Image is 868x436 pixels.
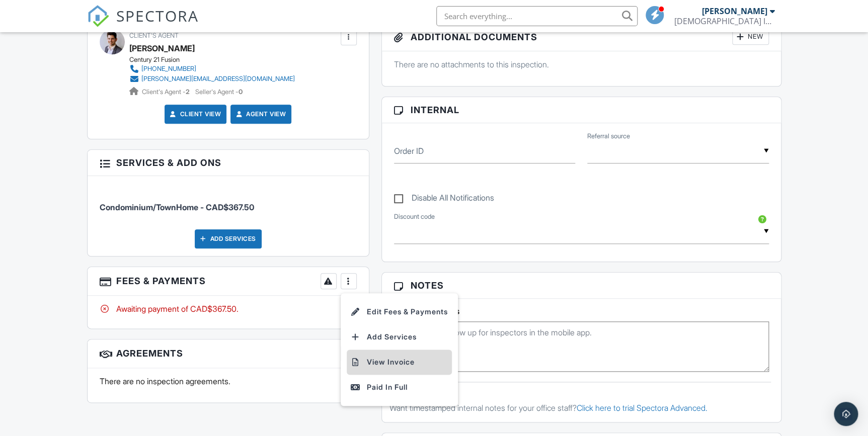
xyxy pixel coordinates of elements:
h3: Notes [382,273,781,299]
div: Office Notes [389,392,773,402]
div: [PHONE_NUMBER] [141,65,196,73]
a: [PHONE_NUMBER] [129,64,295,74]
h5: Inspector Notes [394,306,769,316]
a: [PERSON_NAME][EMAIL_ADDRESS][DOMAIN_NAME] [129,74,295,84]
label: Order ID [394,145,424,156]
a: Agent View [234,109,286,119]
strong: 2 [186,88,190,96]
div: [PERSON_NAME] [702,6,767,16]
img: The Best Home Inspection Software - Spectora [87,5,109,27]
h3: Agreements [88,339,369,368]
div: Century 21 Fusion [129,56,303,64]
h3: Internal [382,97,781,123]
h3: Services & Add ons [88,150,369,176]
span: SPECTORA [116,5,199,26]
div: [PERSON_NAME][EMAIL_ADDRESS][DOMAIN_NAME] [141,75,295,83]
label: Referral source [587,132,630,141]
div: Open Intercom Messenger [834,402,858,426]
label: Discount code [394,212,435,221]
span: Condominium/TownHome - CAD$367.50 [100,202,254,212]
a: SPECTORA [87,14,199,35]
label: Disable All Notifications [394,193,494,206]
a: Client View [168,109,221,119]
li: Service: Condominium/TownHome [100,184,357,221]
input: Search everything... [436,6,638,26]
div: New [732,29,769,45]
span: Client's Agent - [142,88,191,96]
p: Want timestamped internal notes for your office staff? [389,402,773,413]
h3: Additional Documents [382,23,781,51]
div: Awaiting payment of CAD$367.50. [100,303,357,314]
span: Seller's Agent - [195,88,243,96]
div: Iron Guard Inspections Ltd. [674,16,775,26]
a: Click here to trial Spectora Advanced. [577,403,707,413]
div: Add Services [195,229,262,248]
a: [PERSON_NAME] [129,41,195,56]
strong: 0 [239,88,243,96]
h3: Fees & Payments [88,267,369,296]
p: There are no inspection agreements. [100,376,357,387]
p: There are no attachments to this inspection. [394,59,769,70]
